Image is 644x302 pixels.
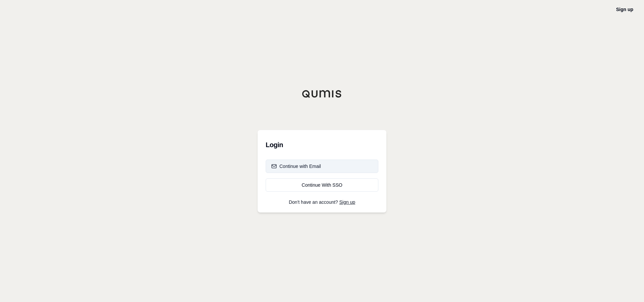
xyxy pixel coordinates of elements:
[271,182,373,188] div: Continue With SSO
[266,138,378,152] h3: Login
[266,160,378,173] button: Continue with Email
[266,200,378,204] p: Don't have an account?
[616,7,633,12] a: Sign up
[271,163,321,170] div: Continue with Email
[266,178,378,192] a: Continue With SSO
[302,90,342,98] img: Qumis
[339,199,355,205] a: Sign up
